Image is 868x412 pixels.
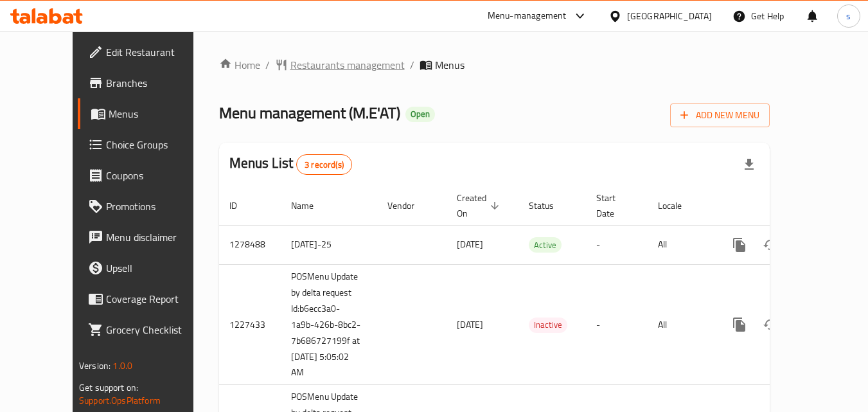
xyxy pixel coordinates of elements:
span: Upsell [106,260,208,276]
span: s [846,9,851,23]
span: Menu disclaimer [106,229,208,245]
a: Menu disclaimer [78,222,218,253]
span: Add New Menu [680,107,759,123]
span: Locale [658,198,698,213]
button: Change Status [755,229,786,260]
span: Edit Restaurant [106,44,208,60]
div: Export file [734,149,765,180]
div: Inactive [529,318,567,333]
span: Inactive [529,318,567,332]
span: Status [529,198,571,213]
td: [DATE]-25 [281,225,377,264]
button: more [724,229,755,260]
span: Active [529,238,562,253]
span: Menu management ( M.E'AT ) [219,98,400,127]
span: Open [405,109,435,120]
span: Get support on: [79,379,138,396]
li: / [265,57,270,73]
a: Support.OpsPlatform [79,392,161,409]
nav: breadcrumb [219,57,770,73]
span: Branches [106,75,208,91]
span: Version: [79,357,111,374]
a: Choice Groups [78,129,218,160]
span: ID [229,198,254,213]
span: [DATE] [457,236,483,253]
div: Open [405,107,435,122]
div: Menu-management [488,8,567,24]
span: Grocery Checklist [106,322,208,337]
span: Promotions [106,199,208,214]
a: Menus [78,98,218,129]
span: Coverage Report [106,291,208,307]
th: Actions [714,186,858,226]
a: Coupons [78,160,218,191]
td: - [586,225,648,264]
td: 1227433 [219,264,281,385]
span: Vendor [387,198,431,213]
li: / [410,57,414,73]
div: Active [529,237,562,253]
span: Created On [457,190,503,221]
a: Branches [78,67,218,98]
td: 1278488 [219,225,281,264]
a: Grocery Checklist [78,314,218,345]
a: Restaurants management [275,57,405,73]
td: All [648,264,714,385]
span: 3 record(s) [297,159,351,171]
button: Change Status [755,309,786,340]
a: Coverage Report [78,283,218,314]
h2: Menus List [229,154,352,175]
a: Promotions [78,191,218,222]
span: Menus [435,57,465,73]
button: Add New Menu [670,103,770,127]
span: Restaurants management [290,57,405,73]
span: Start Date [596,190,632,221]
td: POSMenu Update by delta request Id:b6ecc3a0-1a9b-426b-8bc2-7b686727199f at [DATE] 5:05:02 AM [281,264,377,385]
td: All [648,225,714,264]
span: Choice Groups [106,137,208,152]
a: Upsell [78,253,218,283]
td: - [586,264,648,385]
span: 1.0.0 [112,357,132,374]
div: [GEOGRAPHIC_DATA] [627,9,712,23]
a: Edit Restaurant [78,37,218,67]
a: Home [219,57,260,73]
span: Name [291,198,330,213]
span: [DATE] [457,316,483,333]
span: Menus [109,106,208,121]
button: more [724,309,755,340]
div: Total records count [296,154,352,175]
span: Coupons [106,168,208,183]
